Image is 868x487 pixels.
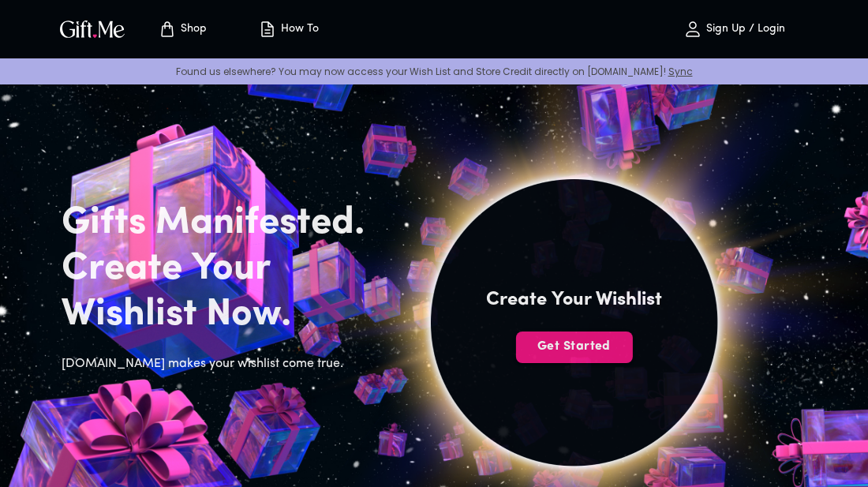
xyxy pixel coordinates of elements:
[55,20,129,39] button: GiftMe Logo
[245,4,331,54] button: How To
[655,4,813,54] button: Sign Up / Login
[57,17,128,40] img: GiftMe Logo
[486,287,662,313] h4: Create Your Wishlist
[177,23,207,36] p: Shop
[62,200,390,246] h2: Gifts Manifested.
[62,292,390,338] h2: Wishlist Now.
[139,4,226,54] button: Store page
[702,23,785,36] p: Sign Up / Login
[13,65,855,78] p: Found us elsewhere? You may now access your Wish List and Store Credit directly on [DOMAIN_NAME]!
[258,20,277,39] img: how-to.svg
[62,354,390,374] h6: [DOMAIN_NAME] makes your wishlist come true.
[277,23,319,36] p: How To
[515,338,632,355] span: Get Started
[62,246,390,292] h2: Create Your
[515,332,632,363] button: Get Started
[668,65,693,78] a: Sync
